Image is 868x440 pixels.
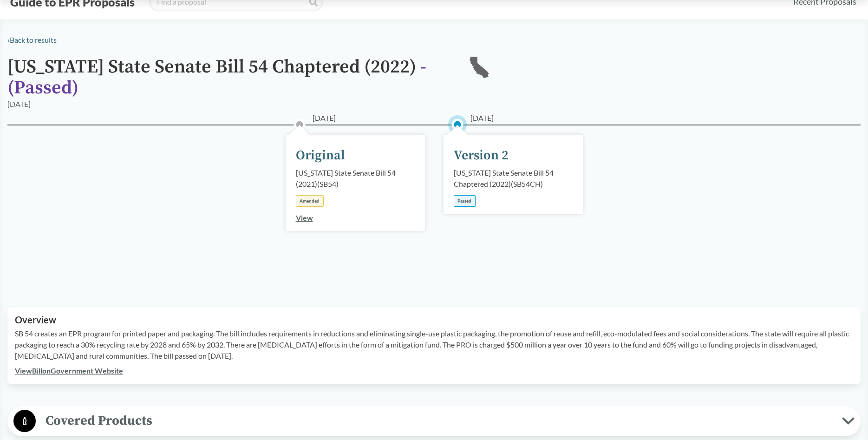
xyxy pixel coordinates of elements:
[470,112,494,124] span: [DATE]
[36,410,842,431] span: Covered Products
[15,366,123,375] a: ViewBillonGovernment Website
[454,195,476,207] div: Passed
[7,55,426,99] span: - ( Passed )
[296,195,324,207] div: Amended
[15,328,853,361] p: SB 54 creates an EPR program for printed paper and packaging. The bill includes requirements in r...
[454,167,573,190] div: [US_STATE] State Senate Bill 54 Chaptered (2022) ( SB54CH )
[15,315,853,325] h2: Overview
[7,57,453,99] h1: [US_STATE] State Senate Bill 54 Chaptered (2022)
[7,99,31,110] div: [DATE]
[7,35,57,44] a: ‹Back to results
[296,213,313,222] a: View
[313,112,336,124] span: [DATE]
[296,167,415,190] div: [US_STATE] State Senate Bill 54 (2021) ( SB54 )
[11,409,857,433] button: Covered Products
[296,146,345,165] div: Original
[454,146,509,165] div: Version 2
